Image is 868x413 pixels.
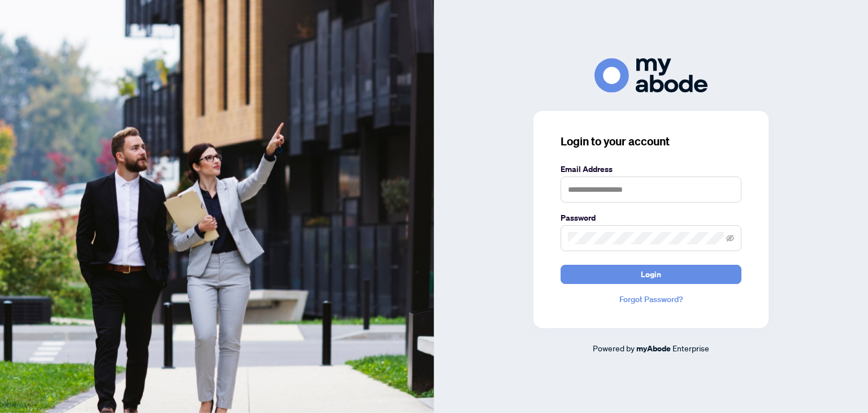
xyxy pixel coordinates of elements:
a: myAbode [636,342,671,355]
a: Forgot Password? [561,293,741,306]
span: Login [641,265,661,283]
span: Powered by [593,343,635,353]
span: eye-invisible [726,234,734,242]
h3: Login to your account [561,134,741,149]
label: Email Address [561,163,741,175]
img: ma-logo [594,58,708,93]
button: Login [561,265,741,284]
label: Password [561,212,741,224]
span: Enterprise [672,343,709,353]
